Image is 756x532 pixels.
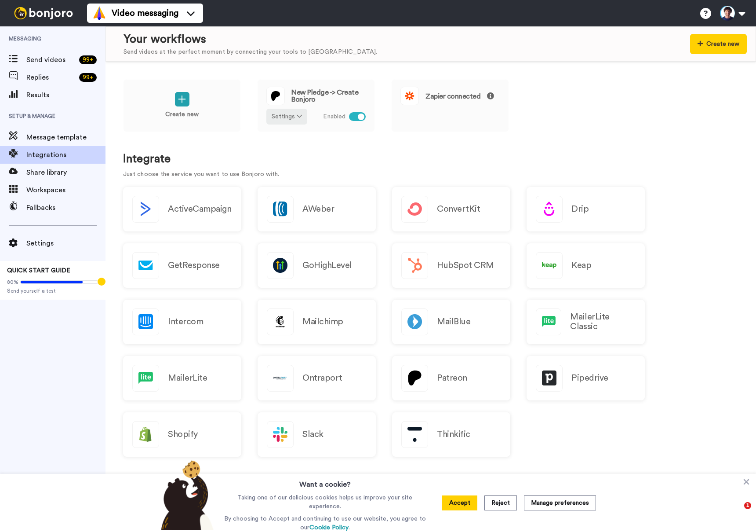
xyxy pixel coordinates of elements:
[402,422,428,448] img: logo_thinkific.svg
[258,412,376,457] a: Slack
[267,422,293,448] img: logo_slack.svg
[302,373,342,383] h2: Ontraport
[267,365,293,391] img: logo_ontraport.svg
[744,502,751,509] span: 1
[123,79,241,132] a: Create new
[222,493,428,511] p: Taking one of our delicious cookies helps us improve your site experience.
[570,312,636,331] h2: MailerLite Classic
[123,412,241,457] a: Shopify
[26,185,105,195] span: Workspaces
[437,260,494,270] h2: HubSpot CRM
[536,196,562,222] img: logo_drip.svg
[571,373,608,383] h2: Pipedrive
[133,253,159,279] img: logo_getresponse.svg
[133,365,159,391] img: logo_mailerlite.svg
[124,48,377,57] div: Send videos at the perfect moment by connecting your tools to [GEOGRAPHIC_DATA].
[442,495,477,510] button: Accept
[392,243,510,288] a: HubSpot CRM
[168,260,220,270] h2: GetResponse
[323,112,345,121] span: Enabled
[309,525,349,531] a: Cookie Policy
[222,514,428,532] p: By choosing to Accept and continuing to use our website, you agree to our .
[302,429,323,439] h2: Slack
[26,150,105,160] span: Integrations
[402,309,428,335] img: logo_mailblue.png
[124,31,377,48] div: Your workflows
[26,238,105,249] span: Settings
[258,243,376,288] a: GoHighLevel
[98,278,105,286] div: Tooltip anchor
[267,196,293,222] img: logo_aweber.svg
[391,79,509,132] a: Zapier connected
[302,317,343,327] h2: Mailchimp
[123,170,738,179] p: Just choose the service you want to use Bonjoro with.
[527,187,645,231] a: Drip
[571,260,591,270] h2: Keap
[402,196,428,222] img: logo_convertkit.svg
[401,87,418,105] img: logo_zapier.svg
[302,260,352,270] h2: GoHighLevel
[527,243,645,288] a: Keap
[7,279,18,286] span: 80%
[133,422,159,448] img: logo_shopify.svg
[168,317,203,327] h2: Intercom
[123,153,738,165] h1: Integrate
[484,495,517,510] button: Reject
[123,356,241,400] a: MailerLite
[726,502,747,523] iframe: Intercom live chat
[392,300,510,344] a: MailBlue
[258,356,376,400] a: Ontraport
[392,187,510,231] a: ConvertKit
[527,356,645,400] a: Pipedrive
[79,73,97,82] div: 99 +
[7,268,70,274] span: QUICK START GUIDE
[133,309,159,335] img: logo_intercom.svg
[26,132,105,143] span: Message template
[258,187,376,231] a: AWeber
[26,55,76,65] span: Send videos
[402,253,428,279] img: logo_hubspot.svg
[267,309,293,335] img: logo_mailchimp.svg
[437,429,470,439] h2: Thinkific
[258,300,376,344] a: Mailchimp
[302,204,334,214] h2: AWeber
[291,89,366,103] span: New Pledge -> Create Bonjoro
[267,87,284,105] img: logo_patreon.svg
[92,6,106,20] img: vm-color.svg
[527,300,645,344] a: MailerLite Classic
[690,34,747,54] button: Create new
[26,202,105,213] span: Fallbacks
[257,79,375,132] a: New Pledge -> Create BonjoroSettings Enabled
[425,92,494,100] span: Zapier connected
[153,460,218,530] img: bear-with-cookie.png
[168,204,231,214] h2: ActiveCampaign
[123,243,241,288] a: GetResponse
[7,287,98,294] span: Send yourself a test
[437,373,467,383] h2: Patreon
[133,196,159,222] img: logo_activecampaign.svg
[123,300,241,344] a: Intercom
[266,109,307,125] button: Settings
[79,55,97,64] div: 99 +
[536,365,562,391] img: logo_pipedrive.png
[26,167,105,178] span: Share library
[11,7,76,19] img: bj-logo-header-white.svg
[26,72,76,83] span: Replies
[168,429,198,439] h2: Shopify
[26,90,105,100] span: Results
[392,356,510,400] a: Patreon
[524,495,596,510] button: Manage preferences
[571,204,589,214] h2: Drip
[402,365,428,391] img: logo_patreon.svg
[267,253,293,279] img: logo_gohighlevel.png
[112,7,178,19] span: Video messaging
[437,204,480,214] h2: ConvertKit
[437,317,470,327] h2: MailBlue
[536,253,562,279] img: logo_keap.svg
[123,187,241,231] button: ActiveCampaign
[299,474,351,490] h3: Want a cookie?
[536,309,561,335] img: logo_mailerlite.svg
[392,412,510,457] a: Thinkific
[165,110,199,119] p: Create new
[168,373,207,383] h2: MailerLite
